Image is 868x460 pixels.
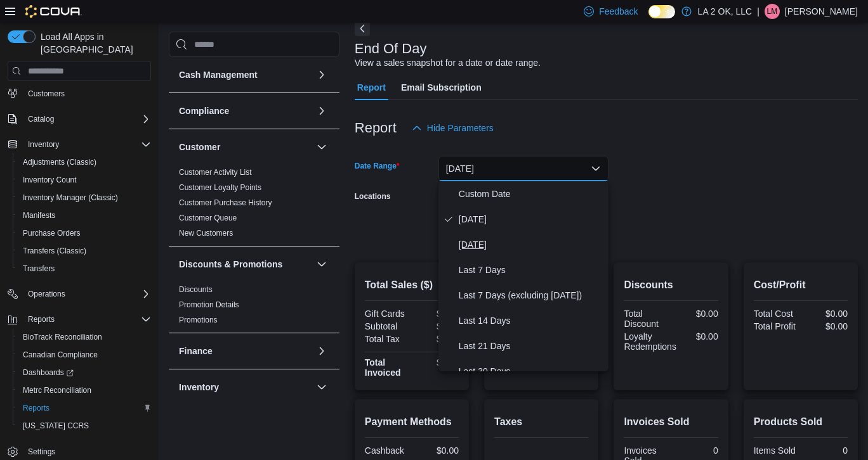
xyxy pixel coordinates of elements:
[18,400,55,416] a: Reports
[765,4,780,19] div: Luis Machado
[365,357,401,378] strong: Total Invoiced
[355,21,370,36] button: Next
[803,445,848,456] div: 0
[13,153,156,171] button: Adjustments (Classic)
[28,289,65,299] span: Operations
[179,105,312,117] button: Compliance
[179,167,252,177] span: Customer Activity List
[23,264,55,274] span: Transfers
[179,345,213,357] h3: Finance
[459,237,603,252] span: [DATE]
[438,181,608,371] div: Select listbox
[18,208,60,223] a: Manifests
[23,444,60,459] a: Settings
[13,364,156,381] a: Dashboards
[23,112,59,127] button: Catalog
[18,172,82,188] a: Inventory Count
[179,381,312,393] button: Inventory
[698,4,753,19] p: LA 2 OK, LLC
[179,285,213,294] a: Discounts
[23,421,89,431] span: [US_STATE] CCRS
[23,86,70,101] a: Customers
[355,161,400,171] label: Date Range
[179,105,229,117] h3: Compliance
[314,380,329,395] button: Inventory
[179,141,220,153] h3: Customer
[365,414,459,430] h2: Payment Methods
[754,445,798,456] div: Items Sold
[314,139,329,155] button: Customer
[3,110,156,128] button: Catalog
[28,314,55,324] span: Reports
[179,229,233,238] a: New Customers
[179,315,218,325] span: Promotions
[23,246,86,256] span: Transfers (Classic)
[18,155,102,170] a: Adjustments (Classic)
[13,242,156,260] button: Transfers (Classic)
[18,155,151,170] span: Adjustments (Classic)
[23,137,151,152] span: Inventory
[36,30,151,56] span: Load All Apps in [GEOGRAPHIC_DATA]
[414,334,459,344] div: $0.00
[18,383,151,398] span: Metrc Reconciliation
[28,447,55,457] span: Settings
[754,414,848,430] h2: Products Sold
[23,286,70,302] button: Operations
[18,243,151,259] span: Transfers (Classic)
[13,171,156,189] button: Inventory Count
[18,347,103,362] a: Canadian Compliance
[18,226,151,241] span: Purchase Orders
[459,288,603,303] span: Last 7 Days (excluding [DATE])
[179,258,312,271] button: Discounts & Promotions
[357,75,386,100] span: Report
[23,312,60,327] button: Reports
[179,300,239,309] a: Promotion Details
[179,381,219,393] h3: Inventory
[414,357,459,367] div: $0.00
[18,365,151,380] span: Dashboards
[179,284,213,295] span: Discounts
[785,4,858,19] p: [PERSON_NAME]
[407,115,499,141] button: Hide Parameters
[624,331,676,352] div: Loyalty Redemptions
[179,182,261,193] span: Customer Loyalty Points
[179,300,239,310] span: Promotion Details
[3,136,156,153] button: Inventory
[13,346,156,364] button: Canadian Compliance
[169,282,339,333] div: Discounts & Promotions
[355,120,397,136] h3: Report
[23,350,98,360] span: Canadian Compliance
[23,403,49,413] span: Reports
[459,262,603,278] span: Last 7 Days
[18,243,91,259] a: Transfers (Classic)
[18,418,94,433] a: [US_STATE] CCRS
[179,68,258,81] h3: Cash Management
[459,186,603,201] span: Custom Date
[414,445,459,456] div: $0.00
[314,343,329,359] button: Finance
[427,122,494,134] span: Hide Parameters
[674,309,718,319] div: $0.00
[3,285,156,303] button: Operations
[3,84,156,103] button: Customers
[13,189,156,207] button: Inventory Manager (Classic)
[365,445,409,456] div: Cashback
[18,226,86,241] a: Purchase Orders
[23,286,151,302] span: Operations
[624,309,668,329] div: Total Discount
[13,224,156,242] button: Purchase Orders
[179,183,261,192] a: Customer Loyalty Points
[401,75,482,100] span: Email Subscription
[23,175,77,185] span: Inventory Count
[23,385,91,395] span: Metrc Reconciliation
[18,261,151,276] span: Transfers
[754,321,798,331] div: Total Profit
[18,383,96,398] a: Metrc Reconciliation
[365,321,409,331] div: Subtotal
[23,228,81,238] span: Purchase Orders
[179,198,272,208] span: Customer Purchase History
[23,137,64,152] button: Inventory
[23,157,96,167] span: Adjustments (Classic)
[18,208,151,223] span: Manifests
